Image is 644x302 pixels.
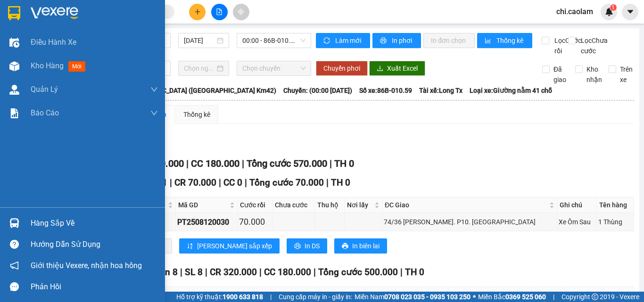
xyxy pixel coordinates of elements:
button: In đơn chọn [423,33,475,48]
span: aim [238,8,244,15]
span: Tài xế: Long Tx [419,85,462,96]
span: CC 0 [223,177,242,188]
span: file-add [216,8,223,15]
span: Quản Lý [31,83,58,95]
strong: 0369 525 060 [505,293,546,301]
span: printer [342,243,348,250]
th: Thu hộ [315,197,345,213]
div: 1 Thùng [598,217,632,227]
div: 74/36 [PERSON_NAME]. P10. [GEOGRAPHIC_DATA] [384,217,555,227]
span: Điều hành xe [31,36,76,48]
span: Số xe: 86B-010.59 [359,85,412,96]
span: Đã giao [550,64,570,85]
span: Người nhận [91,289,245,300]
span: ĐC Giao [385,200,547,210]
span: Mã GD [257,289,310,300]
span: Miền Nam [355,292,471,302]
span: Cung cấp máy in - giấy in: [279,292,352,302]
span: [PERSON_NAME] sắp xếp [197,241,272,251]
span: In DS [305,241,320,251]
th: Cước rồi [238,197,272,213]
span: sync [323,37,331,45]
div: PT2508120030 [177,216,236,228]
input: Chọn ngày [184,63,215,73]
button: file-add [211,4,228,20]
span: Kho hàng [31,61,64,70]
th: Ghi chú [557,197,597,213]
span: plus [194,8,201,15]
span: 1 [611,4,615,11]
sup: 1 [610,4,617,11]
span: Tổng cước 500.000 [318,267,398,278]
span: Hỗ trợ kỹ thuật: [176,292,263,302]
span: chi.caolam [549,6,601,17]
span: | [242,158,244,169]
span: Nơi lấy [451,289,479,300]
img: warehouse-icon [9,61,19,71]
span: bar-chart [485,37,493,45]
img: icon-new-feature [605,8,613,16]
span: message [10,282,19,291]
span: | [180,267,182,278]
span: Loại xe: Giường nằm 41 chỗ [470,85,552,96]
span: | [314,267,316,278]
span: | [270,292,272,302]
span: down [150,86,158,93]
span: | [400,267,403,278]
span: Tổng cước 570.000 [247,158,327,169]
span: | [326,177,329,188]
span: ĐC Giao [490,289,521,300]
span: mới [68,61,85,72]
button: aim [233,4,249,20]
button: printerIn phơi [372,33,421,48]
button: printerIn biên lai [334,238,387,253]
th: Chưa cước [272,197,315,213]
div: Hướng dẫn sử dụng [31,237,158,252]
button: caret-down [622,4,638,20]
span: CC 180.000 [191,158,239,169]
span: Nơi lấy [347,200,372,210]
span: notification [10,261,19,270]
span: TH 0 [331,177,350,188]
span: | [553,292,554,302]
th: Tên hàng [597,197,634,213]
span: download [377,65,383,73]
td: PT2508120030 [176,213,238,231]
span: Đơn 8 [153,267,178,278]
span: Chuyến: (00:00 [DATE]) [283,85,352,96]
button: plus [189,4,206,20]
span: SL 8 [185,267,203,278]
img: warehouse-icon [9,85,19,95]
img: warehouse-icon [9,38,19,48]
span: | [245,177,247,188]
div: Phản hồi [31,280,158,294]
span: TH 0 [334,158,354,169]
img: warehouse-icon [9,218,19,228]
span: CC 180.000 [264,267,311,278]
button: sort-ascending[PERSON_NAME] sắp xếp [179,238,280,253]
span: In phơi [392,35,413,46]
button: downloadXuất Excel [369,61,425,76]
span: printer [380,37,388,45]
span: CR 70.000 [174,177,216,188]
span: | [219,177,221,188]
img: logo-vxr [8,6,20,20]
span: Làm mới [335,35,363,46]
button: Chuyển phơi [316,61,368,76]
strong: 1900 633 818 [223,293,263,301]
span: question-circle [10,240,19,249]
span: Chọn chuyến [242,61,305,75]
span: Tổng cước 70.000 [249,177,324,188]
div: Hàng sắp về [31,216,158,230]
span: | [330,158,332,169]
input: 13/08/2025 [184,35,215,46]
span: Kho nhận [583,64,606,85]
span: | [170,177,172,188]
span: Lọc Chưa cước [577,35,609,56]
span: Thống kê [496,35,525,46]
span: 00:00 - 86B-010.59 [242,33,305,48]
span: Mã GD [178,200,228,210]
span: sort-ascending [187,243,193,250]
span: Trên xe [616,64,636,85]
span: printer [294,243,301,250]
